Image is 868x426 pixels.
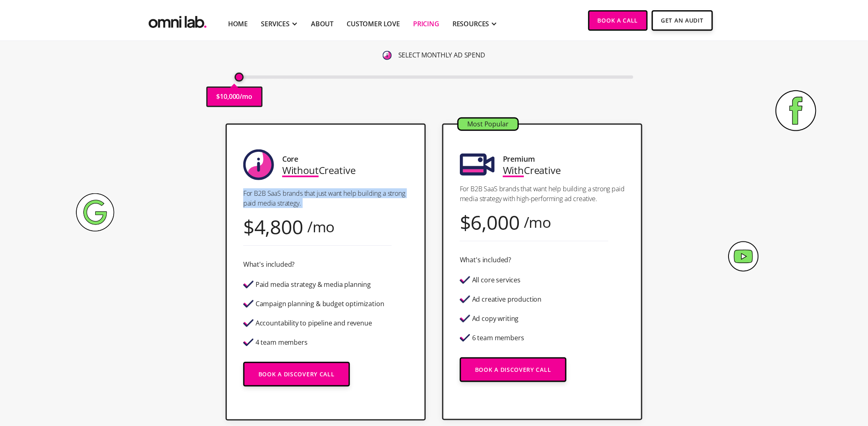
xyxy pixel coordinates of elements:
div: 4 team members [256,339,308,346]
div: 6 team members [472,334,524,341]
div: Accountability to pipeline and revenue [256,320,372,327]
div: Premium [503,153,535,165]
a: Book a Discovery Call [243,362,350,387]
span: Without [282,163,319,177]
div: RESOURCES [452,19,489,29]
div: Most Popular [459,119,518,130]
a: About [311,19,333,29]
a: Pricing [413,19,439,29]
p: 10,000 [220,91,240,102]
a: Home [228,19,248,29]
div: What's included? [460,254,511,266]
p: $ [217,91,220,102]
img: 6410812402e99d19b372aa32_omni-nav-info.svg [383,51,392,60]
a: Book a Call [588,10,648,31]
div: All core services [472,277,521,284]
p: For B2B SaaS brands that want help building a strong paid media strategy with high-performing ad ... [460,184,625,204]
div: What's included? [243,259,295,270]
div: Paid media strategy & media planning [256,281,371,288]
a: Customer Love [347,19,400,29]
a: home [147,10,208,30]
div: SERVICES [261,19,290,29]
a: Get An Audit [652,10,713,31]
p: SELECT MONTHLY AD SPEND [398,50,485,61]
div: Campaign planning & budget optimization [256,300,384,307]
div: 4,800 [254,221,303,232]
a: Book a Discovery Call [460,357,566,382]
div: Creative [503,165,561,176]
span: With [503,163,524,177]
div: $ [460,217,471,228]
div: $ [243,221,254,232]
iframe: Chat Widget [721,331,868,426]
div: /mo [524,217,552,228]
div: Creative [282,165,356,176]
img: Omni Lab: B2B SaaS Demand Generation Agency [147,10,208,30]
p: For B2B SaaS brands that just want help building a strong paid media strategy. [243,188,408,208]
div: 6,000 [471,217,520,228]
div: Core [282,153,298,165]
div: Ad copy writing [472,315,519,322]
div: Ad creative production [472,296,541,303]
p: /mo [240,91,252,102]
div: /mo [307,221,335,232]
